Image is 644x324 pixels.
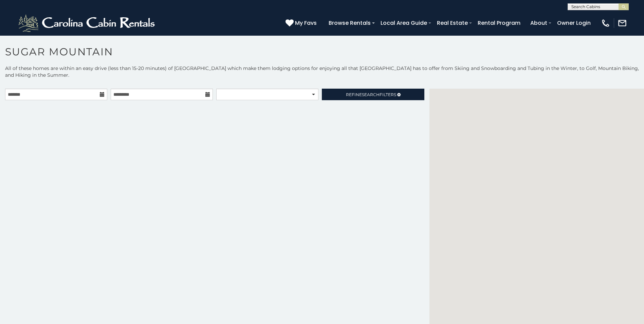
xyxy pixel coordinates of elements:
img: White-1-2.png [17,13,158,33]
a: RefineSearchFilters [322,89,424,100]
a: Rental Program [474,17,524,29]
a: Local Area Guide [377,17,430,29]
a: Real Estate [434,17,471,29]
span: Refine Filters [346,92,396,97]
a: My Favs [286,19,318,28]
img: phone-regular-white.png [601,18,610,28]
img: mail-regular-white.png [618,18,627,28]
a: Browse Rentals [325,17,374,29]
span: Search [362,92,380,97]
a: About [527,17,551,29]
span: My Favs [295,19,317,27]
a: Owner Login [554,17,594,29]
